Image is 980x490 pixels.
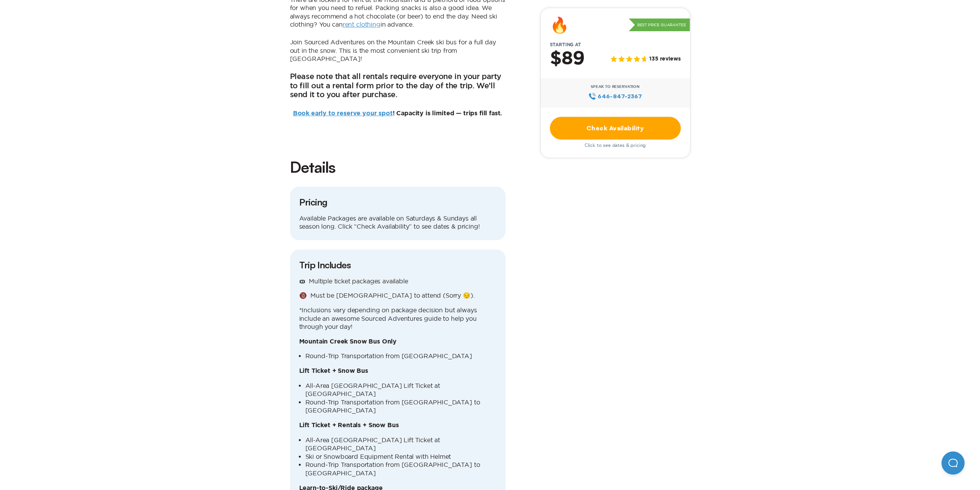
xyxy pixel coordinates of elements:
[305,398,496,415] li: Round-Trip Transportation from [GEOGRAPHIC_DATA] to [GEOGRAPHIC_DATA]
[290,72,506,100] h3: Please note that all rentals require everyone in your party to fill out a rental form prior to th...
[343,21,380,28] a: rent clothing
[305,461,496,477] li: Round-Trip Transportation from [GEOGRAPHIC_DATA] to [GEOGRAPHIC_DATA]
[591,84,640,89] span: Speak to Reservation
[305,382,496,398] li: All-Area [GEOGRAPHIC_DATA] Lift Ticket at [GEOGRAPHIC_DATA]
[299,422,399,428] b: Lift Ticket + Rentals + Snow Bus
[293,110,393,116] a: Book early to reserve your spot
[293,110,503,116] b: ! Capacity is limited — trips fill fast.
[598,92,642,101] span: 646‍-847‍-2367
[299,214,496,231] p: Available Packages are available on Saturdays & Sundays all season long. Click “Check Availabilit...
[585,143,646,148] span: Click to see dates & pricing
[290,38,506,63] p: Join Sourced Adventures on the Mountain Creek ski bus for a full day out in the snow. This is the...
[299,291,496,300] p: 🔞 Must be [DEMOGRAPHIC_DATA] to attend (Sorry 😔).
[649,56,680,63] span: 135 reviews
[550,17,569,33] div: 🔥
[941,451,965,475] iframe: Help Scout Beacon - Open
[305,436,496,453] li: All-Area [GEOGRAPHIC_DATA] Lift Ticket at [GEOGRAPHIC_DATA]
[550,49,585,69] h2: $89
[305,352,496,360] li: Round-Trip Transportation from [GEOGRAPHIC_DATA]
[299,277,496,286] p: 🎟 Multiple ticket packages available
[299,368,368,374] b: Lift Ticket + Snow Bus
[588,92,642,101] a: 646‍-847‍-2367
[629,19,690,32] p: Best Price Guarantee
[541,42,590,47] span: Starting at
[290,157,506,177] h2: Details
[299,259,496,271] h3: Trip Includes
[299,338,397,345] b: Mountain Creek Snow Bus Only
[299,306,496,331] p: *Inclusions vary depending on package decision but always include an awesome Sourced Adventures g...
[305,453,496,461] li: Ski or Snowboard Equipment Rental with Helmet
[299,196,496,208] h3: Pricing
[550,117,681,140] a: Check Availability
